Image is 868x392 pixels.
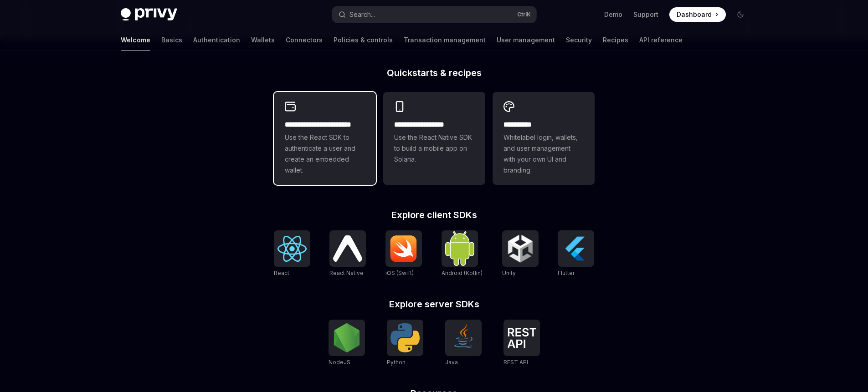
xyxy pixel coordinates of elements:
[558,270,575,276] span: Flutter
[497,29,555,51] a: User management
[503,320,540,367] a: REST APIREST API
[387,359,406,366] span: Python
[332,6,536,23] button: Search...CtrlK
[604,10,622,19] a: Demo
[639,29,683,51] a: API reference
[502,230,539,278] a: UnityUnity
[733,7,748,22] button: Toggle dark mode
[603,29,628,51] a: Recipes
[493,92,595,185] a: **** *****Whitelabel login, wallets, and user management with your own UI and branding.
[389,235,418,262] img: iOS (Swift)
[121,29,150,51] a: Welcome
[633,10,658,19] a: Support
[274,68,595,77] h2: Quickstarts & recipes
[277,236,307,262] img: React
[445,320,482,367] a: JavaJava
[286,29,323,51] a: Connectors
[274,210,595,219] h2: Explore client SDKs
[566,29,592,51] a: Security
[349,9,375,20] div: Search...
[677,10,712,19] span: Dashboard
[334,29,393,51] a: Policies & controls
[385,270,414,276] span: iOS (Swift)
[274,300,595,309] h2: Explore server SDKs
[394,132,474,165] span: Use the React Native SDK to build a mobile app on Solana.
[445,231,474,265] img: Android (Kotlin)
[404,29,486,51] a: Transaction management
[285,132,365,176] span: Use the React SDK to authenticate a user and create an embedded wallet.
[121,8,177,21] img: dark logo
[669,7,726,22] a: Dashboard
[449,323,478,352] img: Java
[161,29,182,51] a: Basics
[251,29,275,51] a: Wallets
[329,230,366,278] a: React NativeReact Native
[385,230,422,278] a: iOS (Swift)iOS (Swift)
[274,270,289,276] span: React
[274,230,310,278] a: ReactReact
[503,132,584,176] span: Whitelabel login, wallets, and user management with your own UI and branding.
[329,270,364,276] span: React Native
[442,270,483,276] span: Android (Kotlin)
[507,328,536,348] img: REST API
[333,235,362,261] img: React Native
[561,234,591,263] img: Flutter
[329,320,365,367] a: NodeJSNodeJS
[193,29,240,51] a: Authentication
[503,359,528,366] span: REST API
[332,323,361,352] img: NodeJS
[558,230,594,278] a: FlutterFlutter
[502,270,516,276] span: Unity
[445,359,458,366] span: Java
[387,320,423,367] a: PythonPython
[506,234,535,263] img: Unity
[517,11,531,18] span: Ctrl K
[329,359,350,366] span: NodeJS
[390,323,420,352] img: Python
[383,92,485,185] a: **** **** **** ***Use the React Native SDK to build a mobile app on Solana.
[442,230,483,278] a: Android (Kotlin)Android (Kotlin)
